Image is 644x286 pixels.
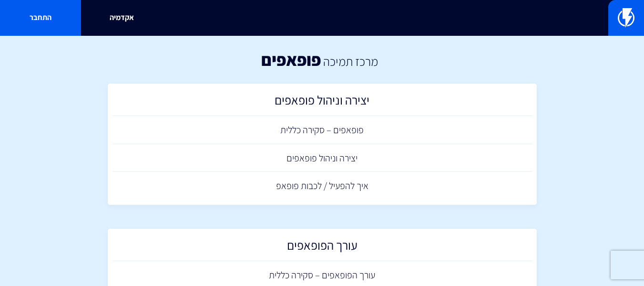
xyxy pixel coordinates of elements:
a: יצירה וניהול פופאפים [112,88,532,117]
a: יצירה וניהול פופאפים [112,144,532,172]
h1: פופאפים [261,50,321,69]
h2: יצירה וניהול פופאפים [117,93,527,112]
input: חיפוש מהיר... [129,7,515,29]
a: מרכז תמיכה [323,53,378,69]
a: פופאפים – סקירה כללית [112,116,532,144]
h2: עורך הפופאפים [117,238,527,257]
a: עורך הפופאפים [112,233,532,262]
a: איך להפעיל / לכבות פופאפ [112,172,532,200]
